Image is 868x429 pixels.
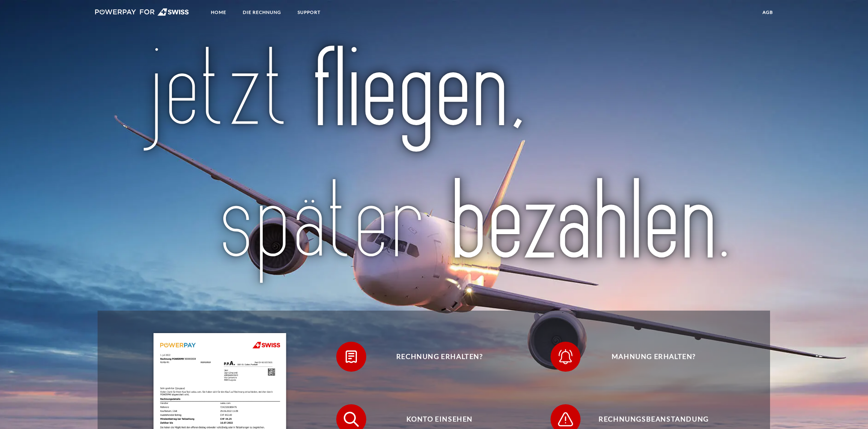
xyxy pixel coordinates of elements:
[95,8,189,16] img: logo-swiss-white.svg
[556,410,575,429] img: qb_warning.svg
[137,43,731,288] img: title-swiss_de.svg
[756,6,779,19] a: agb
[342,347,361,366] img: qb_bill.svg
[342,410,361,429] img: qb_search.svg
[205,6,233,19] a: Home
[336,342,531,372] button: Rechnung erhalten?
[236,6,287,19] a: DIE RECHNUNG
[551,342,746,372] button: Mahnung erhalten?
[556,347,575,366] img: qb_bell.svg
[348,342,531,372] span: Rechnung erhalten?
[291,6,327,19] a: SUPPORT
[562,342,746,372] span: Mahnung erhalten?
